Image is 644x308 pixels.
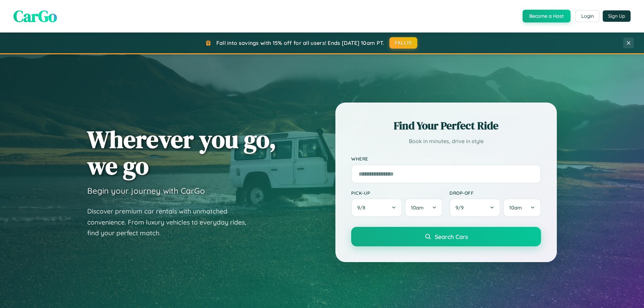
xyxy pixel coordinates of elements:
[87,126,276,179] h1: Wherever you go, we go
[523,10,571,22] button: Become a Host
[411,204,424,211] span: 10am
[351,156,541,162] label: Where
[87,186,205,196] h3: Begin your journey with CarGo
[455,204,467,211] span: 9 / 9
[13,5,57,27] span: CarGo
[351,198,402,217] button: 9/8
[576,10,599,22] button: Login
[503,198,541,217] button: 10am
[449,190,541,196] label: Drop-off
[87,206,255,239] p: Discover premium car rentals with unmatched convenience. From luxury vehicles to everyday rides, ...
[405,198,443,217] button: 10am
[216,40,384,46] span: Fall into savings with 15% off for all users! Ends [DATE] 10am PT.
[351,136,541,146] p: Book in minutes, drive in style
[351,190,443,196] label: Pick-up
[509,204,522,211] span: 10am
[351,118,541,133] h2: Find Your Perfect Ride
[357,204,369,211] span: 9 / 8
[435,233,468,240] span: Search Cars
[351,227,541,246] button: Search Cars
[449,198,500,217] button: 9/9
[389,37,418,49] button: FALL15
[603,10,631,22] button: Sign Up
